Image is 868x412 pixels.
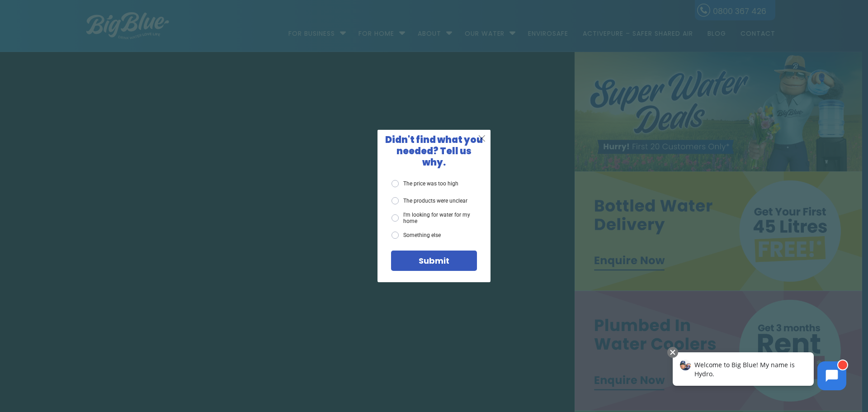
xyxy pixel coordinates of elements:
[392,212,477,225] label: I'm looking for water for my home
[385,133,483,169] span: Didn't find what you needed? Tell us why.
[419,255,449,266] span: Submit
[392,197,467,204] label: The products were unclear
[663,345,855,399] iframe: Chatbot
[392,232,441,239] label: Something else
[478,133,486,144] span: X
[392,180,458,187] label: The price was too high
